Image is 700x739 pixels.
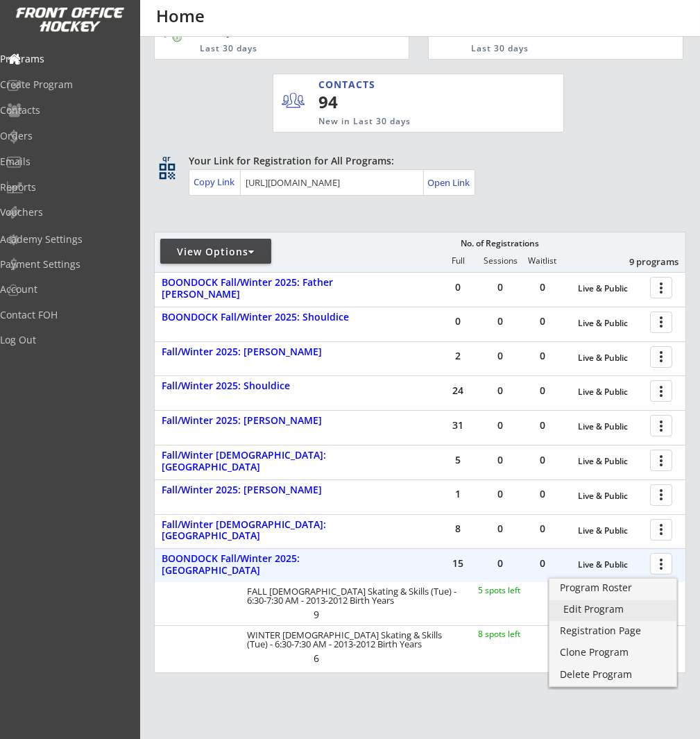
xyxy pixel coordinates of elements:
[162,553,378,577] div: BOONDOCK Fall/Winter 2025: [GEOGRAPHIC_DATA]
[437,524,479,534] div: 8
[427,173,471,192] a: Open Link
[560,670,666,679] div: Delete Program
[522,316,563,326] div: 0
[162,346,378,358] div: Fall/Winter 2025: [PERSON_NAME]
[157,161,178,182] button: qr_code
[479,256,521,266] div: Sessions
[650,450,672,471] button: more_vert
[578,353,643,363] div: Live & Public
[650,519,672,541] button: more_vert
[522,455,563,465] div: 0
[650,380,672,402] button: more_vert
[479,316,521,326] div: 0
[437,282,479,292] div: 0
[479,282,521,292] div: 0
[479,559,521,568] div: 0
[162,484,378,496] div: Fall/Winter 2025: [PERSON_NAME]
[471,43,626,55] div: Last 30 days
[478,630,567,638] div: 8 spots left
[578,526,643,536] div: Live & Public
[549,622,676,643] a: Registration Page
[549,579,676,600] a: Program Roster
[296,610,337,620] div: 9
[437,316,479,326] div: 0
[650,277,672,298] button: more_vert
[437,351,479,361] div: 2
[578,422,643,432] div: Live & Public
[522,386,563,396] div: 0
[578,560,643,570] div: Live & Public
[522,559,563,568] div: 0
[479,455,521,465] div: 0
[522,282,563,292] div: 0
[318,78,382,92] div: CONTACTS
[479,524,521,534] div: 0
[549,600,676,621] a: Edit Program
[427,177,471,189] div: Open Link
[522,524,563,534] div: 0
[162,450,378,473] div: Fall/Winter [DEMOGRAPHIC_DATA]: [GEOGRAPHIC_DATA]
[437,386,479,396] div: 24
[650,346,672,368] button: more_vert
[189,154,643,168] div: Your Link for Registration for All Programs:
[478,586,567,595] div: 5 spots left
[162,312,378,323] div: BOONDOCK Fall/Winter 2025: Shouldice
[200,43,345,55] div: Last 30 days
[522,351,563,361] div: 0
[296,654,337,663] div: 6
[578,491,643,501] div: Live & Public
[521,256,563,266] div: Waitlist
[522,421,563,430] div: 0
[437,489,479,499] div: 1
[318,90,404,114] div: 94
[650,415,672,436] button: more_vert
[479,351,521,361] div: 0
[560,647,666,657] div: Clone Program
[522,489,563,499] div: 0
[650,553,672,575] button: more_vert
[437,256,479,266] div: Full
[563,604,663,614] div: Edit Program
[578,318,643,328] div: Live & Public
[247,631,459,649] div: WINTER [DEMOGRAPHIC_DATA] Skating & Skills (Tue) - 6:30-7:30 AM - 2013-2012 Birth Years
[606,255,678,268] div: 9 programs
[578,387,643,397] div: Live & Public
[578,284,643,294] div: Live & Public
[437,559,479,568] div: 15
[318,116,499,128] div: New in Last 30 days
[194,176,237,188] div: Copy Link
[560,626,666,636] div: Registration Page
[437,421,479,430] div: 31
[479,421,521,430] div: 0
[437,455,479,465] div: 5
[456,239,543,248] div: No. of Registrations
[479,489,521,499] div: 0
[479,386,521,396] div: 0
[560,583,666,593] div: Program Roster
[247,587,459,605] div: FALL [DEMOGRAPHIC_DATA] Skating & Skills (Tue) - 6:30-7:30 AM - 2013-2012 Birth Years
[162,415,378,427] div: Fall/Winter 2025: [PERSON_NAME]
[160,245,271,259] div: View Options
[650,484,672,506] button: more_vert
[162,519,378,543] div: Fall/Winter [DEMOGRAPHIC_DATA]: [GEOGRAPHIC_DATA]
[158,154,175,163] div: qr
[578,457,643,466] div: Live & Public
[162,380,378,392] div: Fall/Winter 2025: Shouldice
[162,277,378,300] div: BOONDOCK Fall/Winter 2025: Father [PERSON_NAME]
[650,312,672,333] button: more_vert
